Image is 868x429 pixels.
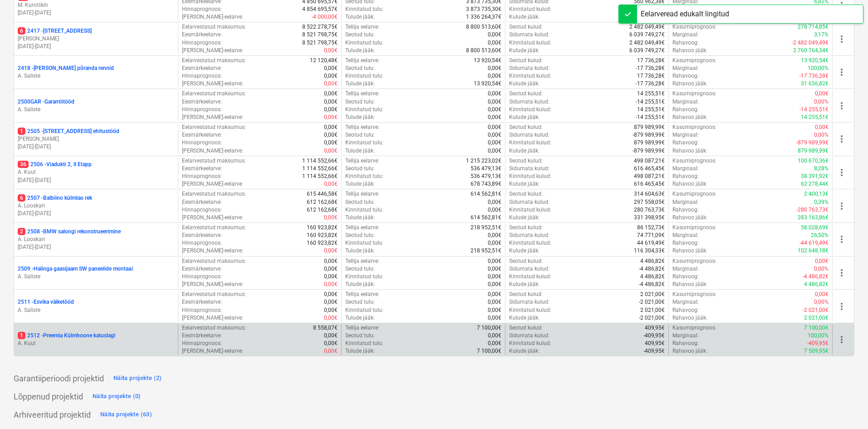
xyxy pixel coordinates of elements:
p: Rahavoog : [672,139,699,147]
p: 0,00€ [488,64,501,72]
p: 0,00€ [488,72,501,80]
p: [DATE] - [DATE] [18,9,174,17]
p: Eesmärkeelarve : [182,165,222,173]
p: 0,00€ [324,131,338,139]
p: 536 479,13€ [471,173,501,180]
p: Tulude jääk : [345,113,375,121]
p: 8 800 513,60€ [466,47,501,54]
p: Kinnitatud kulud : [509,72,551,80]
p: Rahavoog : [672,72,699,80]
p: 1 215 223,02€ [466,157,501,165]
p: Kinnitatud kulud : [509,206,551,214]
p: 0,00€ [488,31,501,39]
p: -280 763,73€ [796,206,829,214]
p: 2508 - BMW salongi rekonstrueerimine [18,228,121,236]
p: 1 114 552,66€ [302,157,338,165]
p: Kinnitatud kulud : [509,5,551,13]
p: Rahavoog : [672,239,699,247]
p: 13 920,54€ [801,57,829,64]
p: 616 465,45€ [634,180,665,188]
p: 12 120,48€ [310,57,338,64]
p: Tulude jääk : [345,214,375,222]
p: Kinnitatud kulud : [509,106,551,113]
p: -4 000,00€ [312,13,338,21]
p: Rahavoog : [672,173,699,180]
p: Kasumiprognoos : [672,157,716,165]
p: 0,00€ [488,106,501,113]
p: [DATE] - [DATE] [18,143,174,151]
p: Eesmärkeelarve : [182,64,222,72]
p: Seotud tulu : [345,98,375,106]
p: Tulude jääk : [345,147,375,155]
p: Kasumiprognoos : [672,224,716,232]
p: Kinnitatud tulu : [345,72,383,80]
p: Tulude jääk : [345,80,375,88]
p: Rahavoo jääk : [672,147,707,155]
span: 2 [18,228,25,235]
p: Rahavoog : [672,106,699,113]
span: more_vert [836,133,847,144]
p: 8 800 513,60€ [466,23,501,31]
p: Tulude jääk : [345,47,375,54]
p: Seotud kulud : [509,57,543,64]
p: 2418 - [PERSON_NAME] põranda rennid [18,64,114,72]
p: Seotud kulud : [509,123,543,131]
p: [PERSON_NAME]-eelarve : [182,13,243,21]
p: 0,00€ [324,106,338,113]
p: 0,00% [814,131,829,139]
p: Hinnaprognoos : [182,106,222,113]
p: Tellija eelarve : [345,224,379,232]
div: Näita projekte (63) [100,409,152,420]
p: 0,00€ [488,206,501,214]
p: 0,00% [814,98,829,106]
p: 0,00€ [324,247,338,255]
p: 0,00€ [488,131,501,139]
p: 0,00€ [815,123,829,131]
p: Hinnaprognoos : [182,173,222,180]
div: 62507 -Balbiino külmlao rekA. Looskari[DATE]-[DATE] [18,194,174,217]
p: Hinnaprognoos : [182,206,222,214]
p: -14 255,51€ [636,98,665,106]
p: Eesmärkeelarve : [182,232,222,239]
p: 8,28% [814,165,829,173]
p: Seotud tulu : [345,64,375,72]
p: 0,00€ [488,90,501,98]
p: Eelarvestatud maksumus : [182,157,246,165]
p: Hinnaprognoos : [182,139,222,147]
p: Seotud kulud : [509,23,543,31]
p: Marginaal : [672,31,699,39]
p: 2507 - Balbiino külmlao rek [18,194,92,202]
p: Kasumiprognoos : [672,190,716,198]
p: 0,00€ [324,80,338,88]
p: Sidumata kulud : [509,232,549,239]
p: Hinnaprognoos : [182,72,222,80]
p: Hinnaprognoos : [182,5,222,13]
button: Näita projekte (0) [90,389,143,404]
p: 2417 - [STREET_ADDRESS] [18,27,92,35]
p: A. Saliste [18,306,174,314]
p: Sidumata kulud : [509,198,549,206]
p: Kulude jääk : [509,13,539,21]
p: 58 028,69€ [801,224,829,232]
p: 614 562,81€ [471,214,501,222]
div: 2511 -Esvika väiketöödA. Saliste [18,298,174,314]
p: Marginaal : [672,165,699,173]
p: [PERSON_NAME]-eelarve : [182,47,243,54]
p: [PERSON_NAME] [18,135,174,143]
p: Rahavoo jääk : [672,113,707,121]
p: 278 714,85€ [798,23,829,31]
span: 6 [18,27,25,35]
p: A. Saliste [18,273,174,281]
p: 14 255,51€ [801,113,829,121]
p: Sidumata kulud : [509,64,549,72]
p: Seotud tulu : [345,232,375,239]
p: A. Kuut [18,340,174,347]
p: 160 923,82€ [307,232,338,239]
p: Eelarvestatud maksumus : [182,224,246,232]
p: 2 760 764,34€ [793,47,829,54]
p: 0,00€ [488,147,501,155]
p: 0,00€ [488,239,501,247]
p: 0,00€ [488,113,501,121]
p: -17 736,28€ [636,80,665,88]
p: Seotud tulu : [345,198,375,206]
